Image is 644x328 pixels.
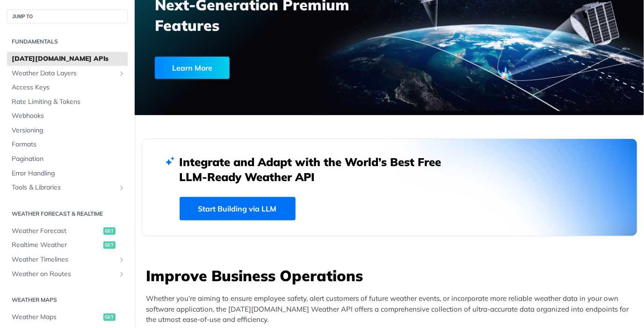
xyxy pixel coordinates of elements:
a: Pagination [7,152,128,166]
span: Weather Timelines [12,255,116,264]
a: Weather on RoutesShow subpages for Weather on Routes [7,267,128,281]
a: Weather Mapsget [7,310,128,324]
span: Weather Data Layers [12,69,116,78]
button: Show subpages for Weather Timelines [118,256,125,263]
span: Realtime Weather [12,241,101,250]
a: Weather TimelinesShow subpages for Weather Timelines [7,253,128,267]
p: Whether you’re aiming to ensure employee safety, alert customers of future weather events, or inc... [146,293,637,325]
a: [DATE][DOMAIN_NAME] APIs [7,52,128,66]
span: Weather on Routes [12,270,116,279]
span: Versioning [12,126,125,135]
h2: Fundamentals [7,37,128,46]
a: Versioning [7,124,128,138]
a: Access Keys [7,80,128,95]
h2: Integrate and Adapt with the World’s Best Free LLM-Ready Weather API [180,154,456,184]
a: Learn More [155,57,350,79]
a: Realtime Weatherget [7,238,128,252]
span: get [103,227,116,235]
a: Webhooks [7,109,128,123]
a: Formats [7,138,128,152]
a: Error Handling [7,167,128,181]
h2: Weather Forecast & realtime [7,210,128,218]
span: Rate Limiting & Tokens [12,97,125,107]
span: Error Handling [12,169,125,178]
h3: Improve Business Operations [146,265,637,286]
span: Formats [12,140,125,149]
div: Learn More [155,57,230,79]
a: Tools & LibrariesShow subpages for Tools & Libraries [7,181,128,195]
span: get [103,241,116,249]
span: Weather Forecast [12,226,101,236]
span: Webhooks [12,111,125,121]
button: JUMP TO [7,9,128,23]
span: Pagination [12,154,125,164]
a: Weather Data LayersShow subpages for Weather Data Layers [7,66,128,80]
span: [DATE][DOMAIN_NAME] APIs [12,54,125,64]
span: get [103,313,116,321]
a: Weather Forecastget [7,224,128,238]
a: Start Building via LLM [180,197,296,220]
span: Tools & Libraries [12,183,116,192]
h2: Weather Maps [7,296,128,304]
span: Access Keys [12,83,125,92]
a: Rate Limiting & Tokens [7,95,128,109]
span: Weather Maps [12,313,101,322]
button: Show subpages for Weather Data Layers [118,70,125,77]
button: Show subpages for Weather on Routes [118,270,125,278]
button: Show subpages for Tools & Libraries [118,184,125,191]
